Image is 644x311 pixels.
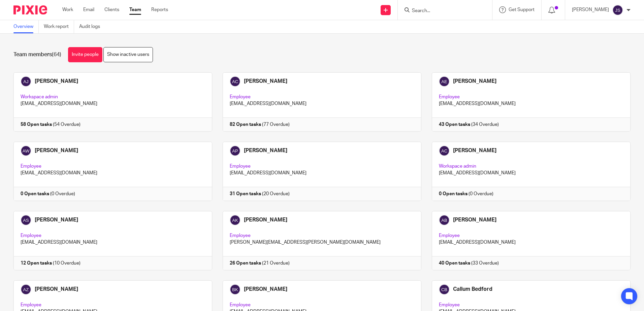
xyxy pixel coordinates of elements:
a: Reports [151,6,168,13]
a: Team [129,6,141,13]
a: Work report [44,20,74,33]
p: [PERSON_NAME] [572,6,609,13]
a: Show inactive users [103,47,153,62]
a: Invite people [68,47,102,62]
a: Work [62,6,73,13]
img: Pixie [13,5,47,14]
span: Get Support [509,7,535,12]
a: Clients [104,6,119,13]
input: Search [411,8,472,14]
img: svg%3E [612,5,623,15]
a: Email [83,6,94,13]
h1: Team members [13,51,61,58]
span: (64) [52,52,61,57]
a: Overview [13,20,39,33]
a: Audit logs [79,20,105,33]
